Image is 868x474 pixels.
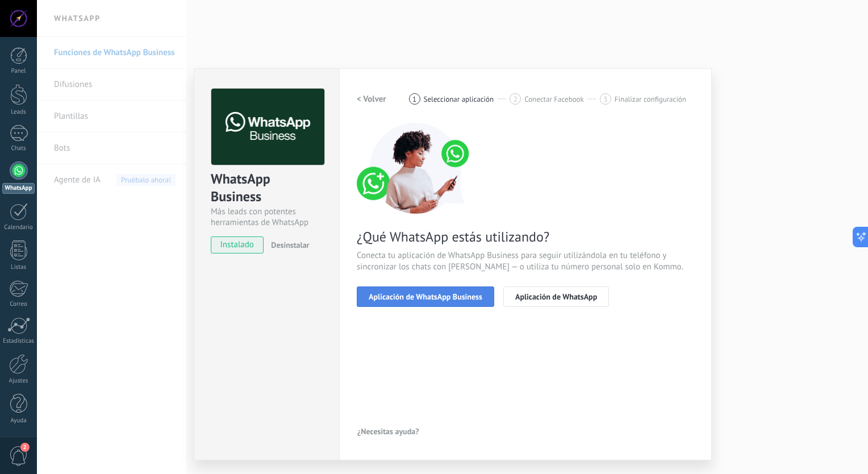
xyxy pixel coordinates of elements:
button: < Volver [357,89,386,109]
button: Desinstalar [266,236,309,253]
div: WhatsApp [2,183,35,194]
div: Panel [2,68,35,75]
div: Leads [2,109,35,116]
div: Estadísticas [2,338,35,345]
h2: < Volver [357,94,386,105]
button: ¿Necesitas ayuda? [357,423,420,440]
div: Ayuda [2,417,35,425]
div: Calendario [2,224,35,231]
span: Conecta tu aplicación de WhatsApp Business para seguir utilizándola en tu teléfono y sincronizar ... [357,250,694,273]
span: 1 [412,94,416,104]
span: instalado [211,236,263,253]
span: Aplicación de WhatsApp [515,293,597,301]
span: 2 [514,94,518,104]
span: Finalizar configuración [615,95,686,103]
span: Conectar Facebook [524,95,584,103]
span: ¿Qué WhatsApp estás utilizando? [357,228,694,246]
button: Aplicación de WhatsApp [503,286,609,307]
span: 2 [20,443,30,452]
div: Listas [2,264,35,271]
span: Desinstalar [271,240,309,250]
span: 3 [603,94,607,104]
div: Ajustes [2,377,35,385]
span: Seleccionar aplicación [424,95,494,103]
img: logo_main.png [211,89,324,165]
img: connect number [357,123,476,214]
span: Aplicación de WhatsApp Business [369,293,482,301]
div: Correo [2,301,35,308]
div: Chats [2,145,35,152]
span: ¿Necesitas ayuda? [357,427,419,435]
button: Aplicación de WhatsApp Business [357,286,494,307]
div: Más leads con potentes herramientas de WhatsApp [211,206,323,228]
div: WhatsApp Business [211,170,323,206]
